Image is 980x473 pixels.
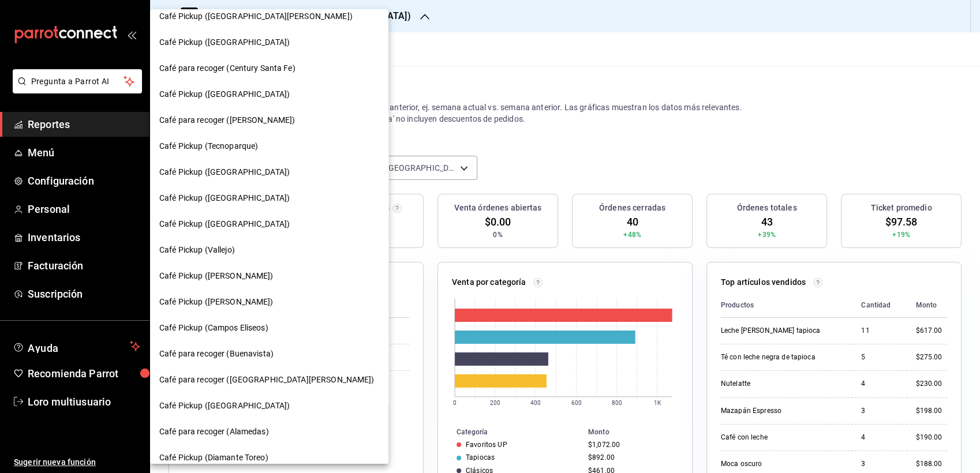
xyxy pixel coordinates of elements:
[150,419,388,445] div: Café para recoger (Alamedas)
[159,322,268,334] span: Café Pickup (Campos Eliseos)
[150,107,388,133] div: Café para recoger ([PERSON_NAME])
[150,29,388,55] div: Café Pickup ([GEOGRAPHIC_DATA])
[150,237,388,263] div: Café Pickup (Vallejo)
[159,62,296,74] span: Café para recoger (Century Santa Fe)
[150,159,388,185] div: Café Pickup ([GEOGRAPHIC_DATA])
[159,400,290,412] span: Café Pickup ([GEOGRAPHIC_DATA])
[159,270,274,282] span: Café Pickup ([PERSON_NAME])
[150,133,388,159] div: Café Pickup (Tecnoparque)
[159,192,290,204] span: Café Pickup ([GEOGRAPHIC_DATA])
[159,88,290,100] span: Café Pickup ([GEOGRAPHIC_DATA])
[159,36,290,48] span: Café Pickup ([GEOGRAPHIC_DATA])
[150,55,388,81] div: Café para recoger (Century Santa Fe)
[150,81,388,107] div: Café Pickup ([GEOGRAPHIC_DATA])
[150,367,388,393] div: Café para recoger ([GEOGRAPHIC_DATA][PERSON_NAME])
[150,263,388,289] div: Café Pickup ([PERSON_NAME])
[159,218,290,230] span: Café Pickup ([GEOGRAPHIC_DATA])
[159,426,269,438] span: Café para recoger (Alamedas)
[150,289,388,315] div: Café Pickup ([PERSON_NAME])
[159,140,258,152] span: Café Pickup (Tecnoparque)
[150,445,388,471] div: Café Pickup (Diamante Toreo)
[159,10,353,22] span: Café Pickup ([GEOGRAPHIC_DATA][PERSON_NAME])
[159,348,274,360] span: Café para recoger (Buenavista)
[150,393,388,419] div: Café Pickup ([GEOGRAPHIC_DATA])
[159,452,268,464] span: Café Pickup (Diamante Toreo)
[159,374,375,386] span: Café para recoger ([GEOGRAPHIC_DATA][PERSON_NAME])
[150,211,388,237] div: Café Pickup ([GEOGRAPHIC_DATA])
[150,3,388,29] div: Café Pickup ([GEOGRAPHIC_DATA][PERSON_NAME])
[159,114,295,126] span: Café para recoger ([PERSON_NAME])
[159,166,290,178] span: Café Pickup ([GEOGRAPHIC_DATA])
[159,296,274,308] span: Café Pickup ([PERSON_NAME])
[159,244,235,256] span: Café Pickup (Vallejo)
[150,315,388,341] div: Café Pickup (Campos Eliseos)
[150,185,388,211] div: Café Pickup ([GEOGRAPHIC_DATA])
[150,341,388,367] div: Café para recoger (Buenavista)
